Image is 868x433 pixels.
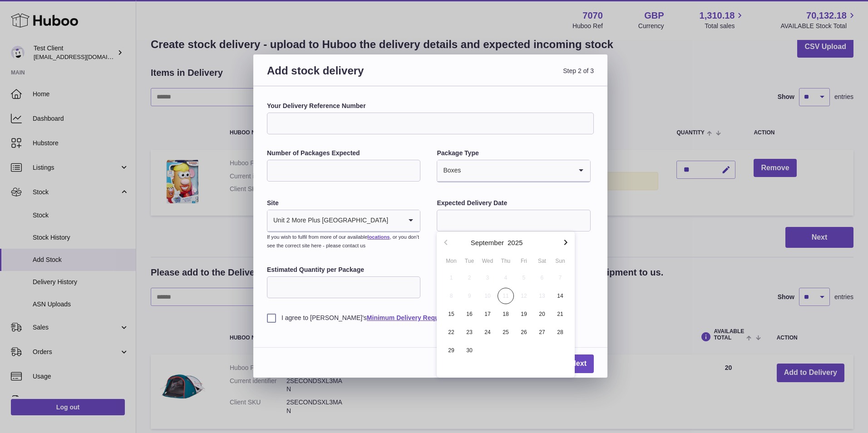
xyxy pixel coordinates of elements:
[267,266,420,274] label: Estimated Quantity per Package
[551,269,569,287] button: 7
[460,269,478,287] button: 2
[563,354,594,373] a: Next
[461,270,478,286] span: 2
[442,257,460,265] div: Mon
[478,287,497,305] button: 10
[497,305,515,323] button: 18
[267,149,420,157] label: Number of Packages Expected
[461,160,572,181] input: Search for option
[437,160,590,182] div: Search for option
[461,342,478,359] span: 30
[533,323,551,341] button: 27
[516,306,532,322] span: 19
[534,270,550,286] span: 6
[267,64,430,89] h3: Add stock delivery
[443,342,459,359] span: 29
[515,305,533,323] button: 19
[442,341,460,359] button: 29
[497,269,515,287] button: 4
[552,324,568,340] span: 28
[443,288,459,304] span: 8
[515,257,533,265] div: Fri
[498,324,514,340] span: 25
[267,210,389,231] span: Unit 2 More Plus [GEOGRAPHIC_DATA]
[367,314,465,321] a: Minimum Delivery Requirements
[442,305,460,323] button: 15
[461,306,478,322] span: 16
[551,257,569,265] div: Sun
[552,270,568,286] span: 7
[267,314,594,322] label: I agree to [PERSON_NAME]'s
[367,234,390,240] a: locations
[443,306,459,322] span: 15
[534,288,550,304] span: 13
[516,288,532,304] span: 12
[534,324,550,340] span: 27
[478,323,497,341] button: 24
[460,323,478,341] button: 23
[497,323,515,341] button: 25
[460,341,478,359] button: 30
[497,257,515,265] div: Thu
[516,324,532,340] span: 26
[443,270,459,286] span: 1
[461,288,478,304] span: 9
[533,269,551,287] button: 6
[442,323,460,341] button: 22
[515,287,533,305] button: 12
[516,270,532,286] span: 5
[437,149,590,157] label: Package Type
[533,287,551,305] button: 13
[534,306,550,322] span: 20
[479,270,496,286] span: 3
[533,257,551,265] div: Sat
[478,257,497,265] div: Wed
[478,269,497,287] button: 3
[460,287,478,305] button: 9
[498,306,514,322] span: 18
[460,257,478,265] div: Tue
[267,210,420,232] div: Search for option
[479,306,496,322] span: 17
[430,64,594,89] span: Step 2 of 3
[442,269,460,287] button: 1
[437,160,461,181] span: Boxes
[442,287,460,305] button: 8
[460,305,478,323] button: 16
[443,324,459,340] span: 22
[471,239,504,246] button: September
[498,288,514,304] span: 11
[461,324,478,340] span: 23
[515,323,533,341] button: 26
[437,199,590,207] label: Expected Delivery Date
[552,288,568,304] span: 14
[497,287,515,305] button: 11
[551,287,569,305] button: 14
[389,210,402,231] input: Search for option
[478,305,497,323] button: 17
[479,324,496,340] span: 24
[552,306,568,322] span: 21
[479,288,496,304] span: 10
[267,102,594,110] label: Your Delivery Reference Number
[551,323,569,341] button: 28
[551,305,569,323] button: 21
[515,269,533,287] button: 5
[267,234,419,248] small: If you wish to fulfil from more of our available , or you don’t see the correct site here - pleas...
[508,239,523,246] button: 2025
[267,199,420,207] label: Site
[498,270,514,286] span: 4
[533,305,551,323] button: 20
